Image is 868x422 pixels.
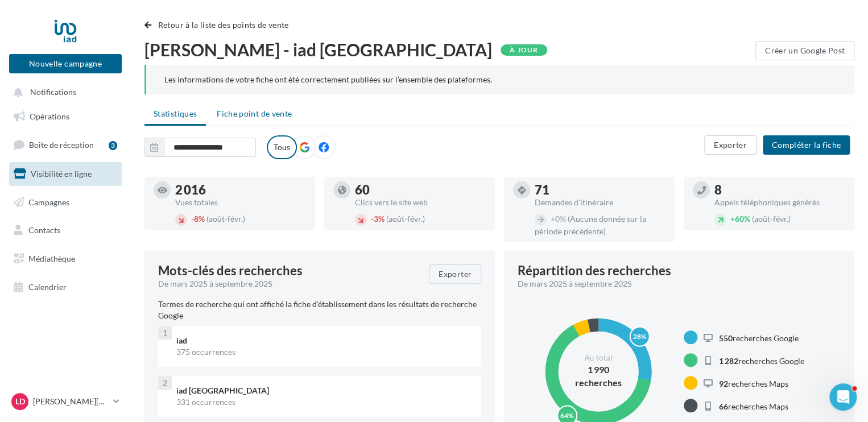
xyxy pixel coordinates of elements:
[535,184,666,196] div: 71
[176,396,472,408] div: 331 occurrences
[501,44,547,56] div: À jour
[704,135,757,155] button: Exporter
[752,214,791,224] span: (août-févr.)
[719,355,804,365] span: recherches Google
[175,198,306,206] div: Vues totales
[175,184,306,196] div: 2 016
[518,264,671,277] div: Répartition des recherches
[714,184,845,196] div: 8
[267,135,297,159] label: Tous
[31,169,92,179] span: Visibilité en ligne
[206,214,245,224] span: (août-févr.)
[164,74,836,85] div: Les informations de votre fiche ont été correctement publiées sur l’ensemble des plateformes.
[714,198,845,206] div: Appels téléphoniques générés
[429,264,481,284] button: Exporter
[144,41,492,58] span: [PERSON_NAME] - iad [GEOGRAPHIC_DATA]
[7,247,124,271] a: Médiathèque
[535,214,646,236] span: (Aucune donnée sur la période précédente)
[15,396,25,407] span: LD
[158,20,289,30] span: Retour à la liste des points de vente
[719,333,733,342] span: 550
[158,278,420,289] div: De mars 2025 à septembre 2025
[551,214,555,224] span: +
[28,282,67,292] span: Calendrier
[158,264,303,277] span: Mots-clés des recherches
[29,140,94,150] span: Boîte de réception
[719,333,799,342] span: recherches Google
[730,214,735,224] span: +
[109,141,117,150] div: 3
[371,214,385,224] span: 3%
[7,162,124,186] a: Visibilité en ligne
[9,54,122,73] button: Nouvelle campagne
[176,385,472,396] div: iad [GEOGRAPHIC_DATA]
[7,218,124,242] a: Contacts
[355,198,486,206] div: Clics vers le site web
[158,326,172,340] div: 1
[719,378,728,388] span: 92
[371,214,374,224] span: -
[386,214,425,224] span: (août-févr.)
[7,191,124,214] a: Campagnes
[9,391,122,412] a: LD [PERSON_NAME][DEMOGRAPHIC_DATA]
[755,41,854,60] button: Créer un Google Post
[191,214,194,224] span: -
[730,214,750,224] span: 60%
[7,275,124,299] a: Calendrier
[535,198,666,206] div: Demandes d'itinéraire
[719,401,728,411] span: 66
[551,214,566,224] span: 0%
[518,278,832,289] div: De mars 2025 à septembre 2025
[33,396,109,407] p: [PERSON_NAME][DEMOGRAPHIC_DATA]
[719,378,788,388] span: recherches Maps
[719,401,788,411] span: recherches Maps
[28,225,60,235] span: Contacts
[158,376,172,390] div: 2
[28,197,69,206] span: Campagnes
[158,299,481,321] p: Termes de recherche qui ont affiché la fiche d'établissement dans les résultats de recherche Google
[30,88,76,97] span: Notifications
[355,184,486,196] div: 60
[719,355,738,365] span: 1 282
[144,18,294,32] button: Retour à la liste des points de vente
[176,346,472,358] div: 375 occurrences
[176,335,472,346] div: iad
[7,133,124,157] a: Boîte de réception3
[191,214,205,224] span: 8%
[829,383,857,411] iframe: Intercom live chat
[7,105,124,129] a: Opérations
[758,139,854,149] a: Compléter la fiche
[763,135,850,155] button: Compléter la fiche
[30,111,69,121] span: Opérations
[217,109,292,118] span: Fiche point de vente
[28,254,75,263] span: Médiathèque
